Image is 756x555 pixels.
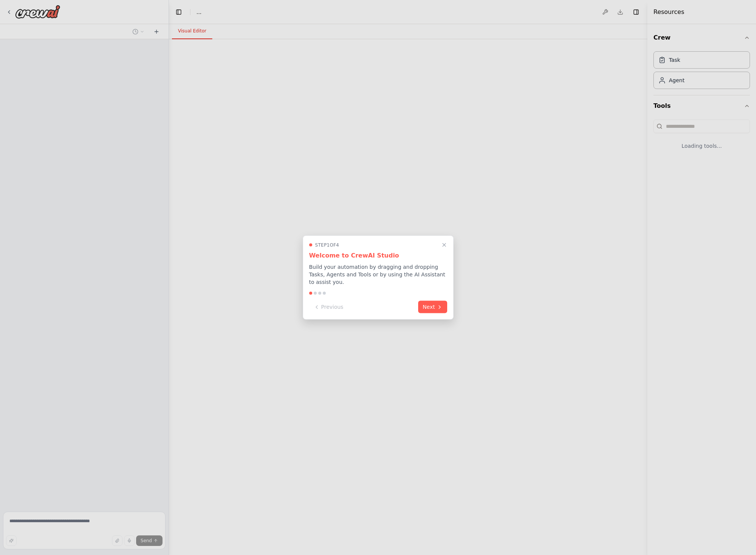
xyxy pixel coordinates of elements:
button: Next [418,301,447,313]
span: Step 1 of 4 [315,242,339,248]
button: Hide left sidebar [173,7,184,17]
p: Build your automation by dragging and dropping Tasks, Agents and Tools or by using the AI Assista... [309,263,447,286]
button: Previous [309,301,348,313]
h3: Welcome to CrewAI Studio [309,251,447,260]
button: Close walkthrough [440,241,449,250]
